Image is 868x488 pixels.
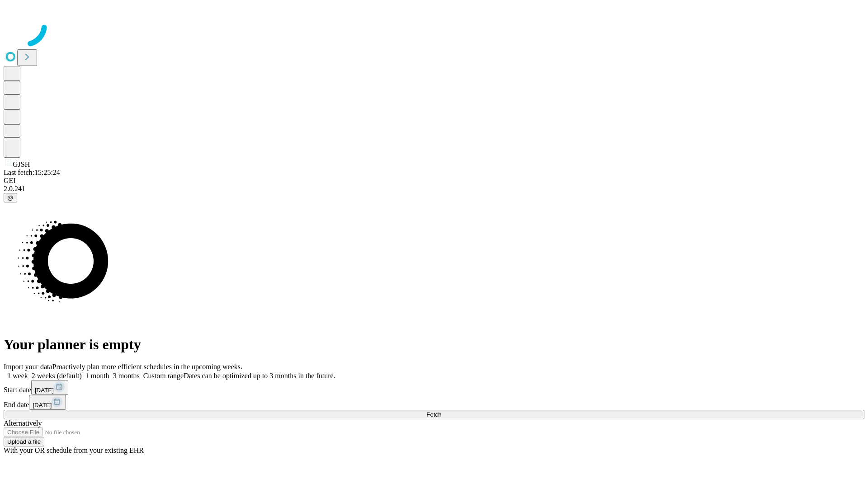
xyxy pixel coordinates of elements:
[4,446,144,454] span: With your OR schedule from your existing EHR
[4,169,60,176] span: Last fetch: 15:25:24
[426,411,441,418] span: Fetch
[143,372,184,380] span: Custom range
[113,372,140,380] span: 3 months
[33,402,52,408] span: [DATE]
[52,363,242,371] span: Proactively plan more efficient schedules in the upcoming weeks.
[4,363,52,371] span: Import your data
[29,395,66,410] button: [DATE]
[35,387,54,394] span: [DATE]
[13,160,30,168] span: GJSH
[7,194,14,201] span: @
[4,185,864,193] div: 2.0.241
[85,372,109,380] span: 1 month
[4,419,42,427] span: Alternatively
[184,372,335,380] span: Dates can be optimized up to 3 months in the future.
[31,380,68,395] button: [DATE]
[7,372,28,380] span: 1 week
[4,193,17,202] button: @
[4,336,864,353] h1: Your planner is empty
[32,372,82,380] span: 2 weeks (default)
[4,380,864,395] div: Start date
[4,177,864,185] div: GEI
[4,395,864,410] div: End date
[4,437,44,446] button: Upload a file
[4,410,864,419] button: Fetch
